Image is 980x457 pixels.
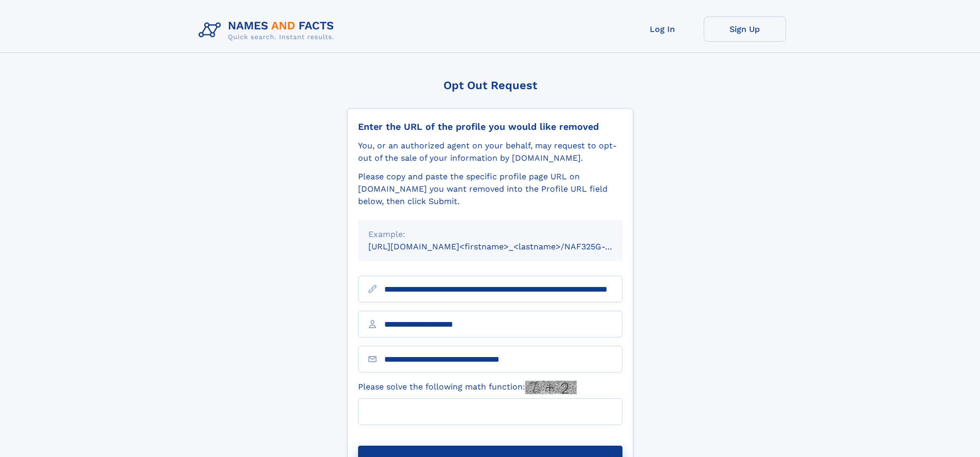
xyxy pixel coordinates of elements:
label: Please solve the following math function: [358,381,577,394]
a: Log In [621,16,704,42]
div: Please copy and paste the specific profile page URL on [DOMAIN_NAME] you want removed into the Pr... [358,171,622,208]
div: Opt Out Request [347,79,633,92]
div: You, or an authorized agent on your behalf, may request to opt-out of the sale of your informatio... [358,140,622,164]
small: [URL][DOMAIN_NAME]<firstname>_<lastname>/NAF325G-xxxxxxxx [368,242,642,251]
div: Enter the URL of the profile you would like removed [358,121,622,132]
img: Logo Names and Facts [194,16,343,44]
a: Sign Up [704,16,786,42]
div: Example: [368,228,612,241]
